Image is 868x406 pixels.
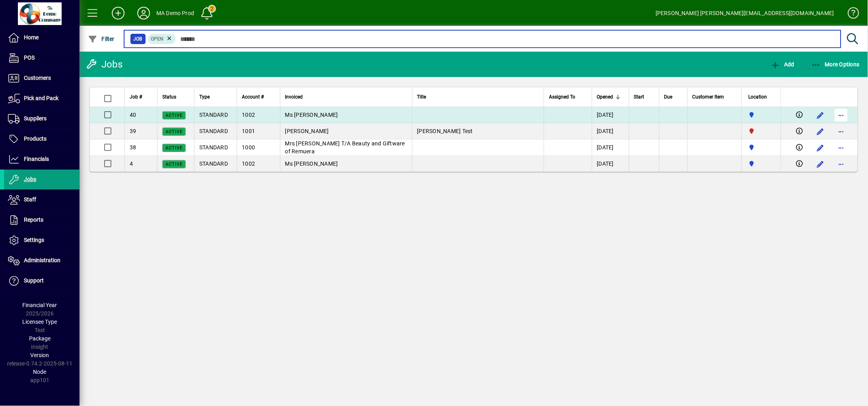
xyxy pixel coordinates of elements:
span: 39 [130,128,136,134]
span: 38 [130,144,136,151]
span: 1002 [242,112,255,118]
span: Support [24,277,44,284]
span: Administration [24,257,60,263]
div: Job # [130,93,152,101]
a: Products [4,129,80,149]
span: Account # [242,93,264,101]
td: [DATE] [592,156,629,172]
span: Status [162,93,176,101]
span: Active [165,113,183,118]
span: 1002 [242,160,255,167]
div: Location [747,93,777,101]
span: Customers [24,75,51,81]
span: Financials [24,156,49,162]
span: Christchurch [747,127,777,135]
span: Active [165,129,183,134]
span: Suppliers [24,115,47,122]
td: [DATE] [592,107,629,123]
td: [DATE] [592,123,629,139]
span: Filter [88,36,115,42]
span: Jobs [24,176,36,182]
button: Profile [131,6,156,20]
div: Start [634,93,654,101]
button: More options [835,125,848,138]
span: Job # [130,93,142,101]
span: Pick and Pack [24,95,58,101]
span: Title [417,93,426,101]
span: 1001 [242,128,255,134]
span: Active [165,145,183,151]
span: Type [199,93,210,101]
span: Node [33,369,47,375]
div: Jobs [86,58,123,71]
span: Start [634,93,644,101]
mat-chip: Open Status: Open [148,34,176,44]
button: More options [835,109,848,122]
span: Products [24,135,47,142]
span: Assigned To [549,93,575,101]
a: Knowledge Base [842,2,858,27]
a: Suppliers [4,109,80,129]
span: STANDARD [199,128,228,134]
button: Edit [814,141,827,154]
div: Assigned To [549,93,587,101]
span: POS [24,54,35,61]
a: Reports [4,210,80,230]
a: Pick and Pack [4,89,80,108]
a: Financials [4,149,80,169]
span: Financial Year [23,302,57,308]
span: Settings [24,237,44,243]
span: 1000 [242,144,255,151]
div: [PERSON_NAME] [PERSON_NAME][EMAIL_ADDRESS][DOMAIN_NAME] [656,7,834,19]
button: More options [835,141,848,154]
div: Due [664,93,683,101]
span: STANDARD [199,112,228,118]
button: Add [105,6,131,20]
div: Account # [242,93,275,101]
span: STANDARD [199,144,228,151]
span: Auckland [747,110,777,119]
div: Opened [597,93,624,101]
a: POS [4,48,80,68]
span: Auckland [747,159,777,168]
span: Location [749,93,767,101]
span: Ms [PERSON_NAME] [285,112,338,118]
span: Active [165,162,183,167]
span: Auckland [747,143,777,152]
span: STANDARD [199,160,228,167]
a: Support [4,271,80,291]
button: Edit [814,158,827,170]
span: 4 [130,160,133,167]
span: More Options [812,61,860,68]
span: Job [134,35,142,43]
span: 40 [130,112,136,118]
button: Edit [814,125,827,138]
a: Administration [4,251,80,271]
div: MA Demo Prod [156,7,194,19]
span: Version [31,352,49,358]
span: Home [24,34,39,41]
span: Mrs [PERSON_NAME] T/A Beauty and Giftware of Remuera [285,140,405,155]
button: More options [835,158,848,170]
span: [PERSON_NAME] [285,128,329,134]
span: Customer Item [693,93,724,101]
a: Settings [4,230,80,250]
span: Ms [PERSON_NAME] [285,160,338,167]
span: Open [151,36,164,42]
button: Edit [814,109,827,122]
span: Opened [597,93,613,101]
div: Customer Item [693,93,737,101]
span: Licensee Type [23,319,57,325]
a: Home [4,28,80,48]
button: Filter [86,32,117,46]
span: Reports [24,217,43,223]
a: Customers [4,68,80,88]
a: Staff [4,190,80,210]
span: Invoiced [285,93,303,101]
span: [PERSON_NAME] Test [417,128,473,134]
span: Staff [24,196,36,203]
span: Due [664,93,673,101]
span: Package [29,335,51,342]
button: Add [769,57,796,72]
button: More Options [810,57,862,72]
